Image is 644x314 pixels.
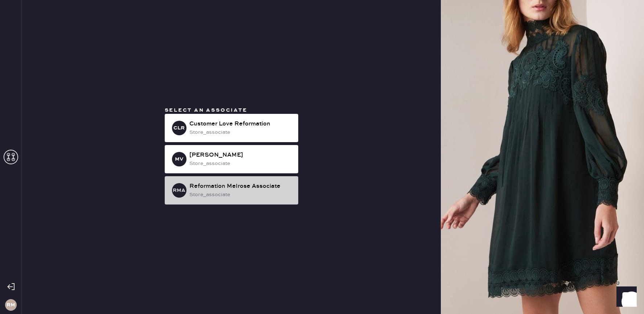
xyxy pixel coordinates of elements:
[189,120,292,128] div: Customer Love Reformation
[189,128,292,136] div: store_associate
[7,302,15,307] h3: RM
[189,160,292,168] div: store_associate
[189,182,292,191] div: Reformation Melrose Associate
[610,281,641,313] iframe: Front Chat
[173,188,185,193] h3: RMA
[173,125,185,131] h3: CLR
[165,107,247,113] span: Select an associate
[189,191,292,199] div: store_associate
[175,157,183,162] h3: MV
[189,151,292,160] div: [PERSON_NAME]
